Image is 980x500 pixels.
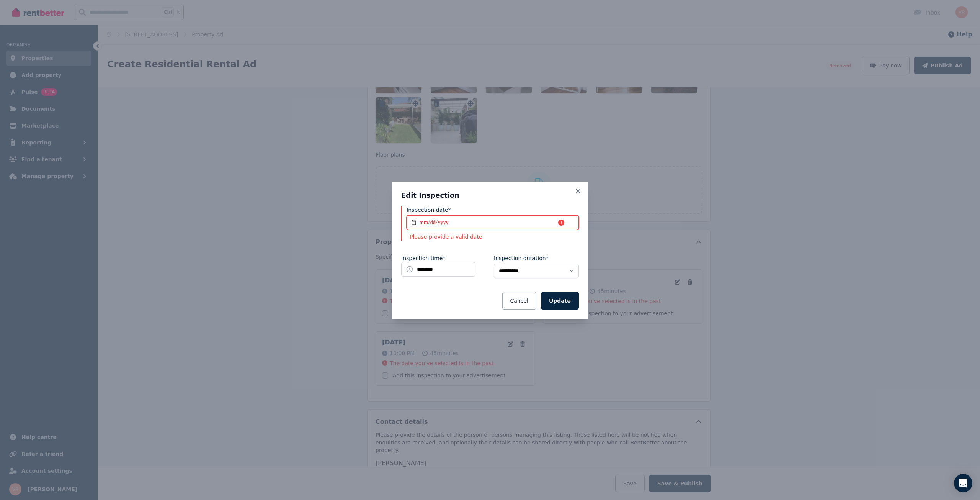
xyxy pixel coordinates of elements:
button: Update [541,292,579,310]
h3: Edit Inspection [401,191,579,200]
label: Inspection date* [407,206,451,214]
div: Open Intercom Messenger [954,474,972,492]
label: Inspection duration* [494,254,549,262]
button: Cancel [502,292,536,310]
p: Please provide a valid date [407,233,579,241]
label: Inspection time* [401,254,445,262]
